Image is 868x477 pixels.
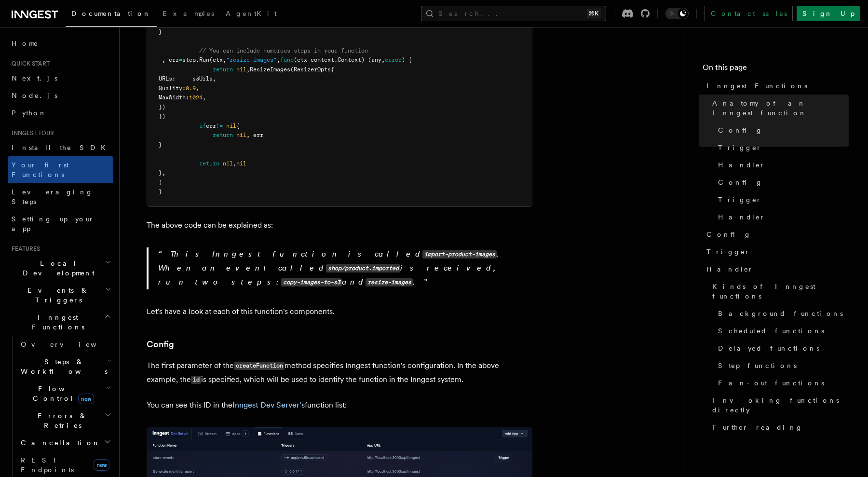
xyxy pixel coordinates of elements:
span: Features [8,245,40,253]
a: Install the SDK [8,139,113,156]
span: Config [718,177,763,187]
span: (ResizerOpts{ [290,66,334,73]
span: { [236,123,240,129]
span: nil [223,160,233,167]
a: Scheduled functions [714,322,849,340]
span: Scheduled functions [718,326,824,336]
span: }, [159,169,165,176]
span: Delayed functions [718,343,819,353]
code: shop/product.imported [326,264,400,273]
span: , [233,160,236,167]
code: resize-images [366,278,413,286]
button: Cancellation [17,434,113,451]
span: Further reading [712,422,803,432]
span: ) { [402,56,412,63]
span: ) [159,179,162,186]
button: Toggle dark mode [665,8,689,19]
span: AgentKit [226,10,277,17]
span: new [94,459,109,471]
code: id [191,376,201,384]
a: Fan-out functions [714,374,849,392]
code: createFunction [234,362,285,370]
span: Node.js [12,92,57,99]
p: This Inngest function is called . When an event called is received, run two steps: and . [158,247,532,289]
code: import-product-images [422,250,497,259]
code: copy-images-to-s3 [281,278,342,286]
kbd: ⌘K [587,9,600,18]
a: Trigger [714,139,849,156]
span: Trigger [718,195,762,204]
span: 1024 [189,94,203,101]
span: Handler [718,212,765,222]
span: return [213,132,233,138]
span: error [385,56,402,63]
span: } [159,28,162,35]
span: Run [199,56,209,63]
p: You can see this ID in the function list: [147,398,532,412]
span: nil [236,132,246,138]
span: Events & Triggers [8,286,105,305]
span: 0.9 [186,85,196,92]
span: Examples [163,10,214,17]
span: Inngest tour [8,129,54,137]
a: Further reading [708,419,849,436]
span: } [159,141,162,148]
span: (ctx, [209,56,226,63]
span: func [280,56,294,63]
button: Steps & Workflows [17,353,113,380]
a: Next.js [8,69,113,87]
a: Documentation [66,3,157,27]
span: nil [236,160,246,167]
span: Errors & Retries [17,411,105,430]
a: Handler [714,208,849,226]
span: (ctx context.Context) (any, [294,56,385,63]
span: Config [706,230,751,239]
span: Quality: [159,85,186,92]
span: Handler [706,264,754,274]
span: nil [226,123,236,129]
span: nil [236,66,246,73]
span: Inngest Functions [8,313,104,332]
a: Sign Up [797,6,860,21]
span: Home [12,39,39,48]
a: Inngest Functions [703,77,849,95]
button: Events & Triggers [8,282,113,309]
a: Inngest Dev Server's [232,400,305,409]
span: REST Endpoints [21,456,74,474]
span: , [277,56,280,63]
span: Quick start [8,60,50,68]
span: Documentation [71,10,151,17]
span: Step functions [718,361,797,370]
a: Setting up your app [8,210,113,237]
span: Cancellation [17,438,100,448]
p: Let's have a look at each of this function's components. [147,305,532,318]
a: Leveraging Steps [8,183,113,210]
span: return [213,66,233,73]
span: Invoking functions directly [712,395,849,415]
span: Steps & Workflows [17,357,108,376]
a: Config [147,338,174,351]
span: "resize-images" [226,56,277,63]
span: Trigger [706,247,750,257]
button: Errors & Retries [17,407,113,434]
span: Leveraging Steps [12,188,93,205]
a: Home [8,35,113,52]
a: Background functions [714,305,849,322]
span: Inngest Functions [706,81,807,91]
span: , err [246,132,263,138]
h4: On this page [703,62,849,77]
span: // You can include numerous steps in your function [199,47,368,54]
span: step. [182,56,199,63]
span: Overview [21,341,120,348]
p: The above code can be explained as: [147,218,532,232]
span: , [246,66,250,73]
a: Handler [714,156,849,174]
a: Python [8,104,113,122]
span: Flow Control [17,384,106,403]
span: = [179,56,182,63]
span: Config [718,125,763,135]
button: Local Development [8,255,113,282]
a: Examples [157,3,220,26]
a: Step functions [714,357,849,374]
span: }) [159,113,165,120]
